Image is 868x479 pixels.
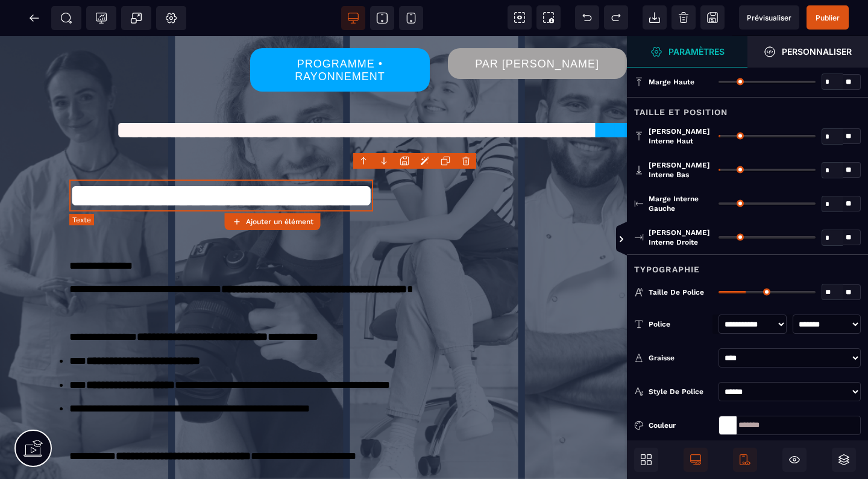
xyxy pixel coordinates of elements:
[156,6,186,30] span: Favicon
[649,386,712,398] div: Style de police
[832,448,856,472] span: Ouvrir les calques
[634,448,658,472] span: Ouvrir les blocs
[604,5,628,30] span: Rétablir
[649,127,712,146] span: [PERSON_NAME] interne haut
[399,6,423,30] span: Voir mobile
[60,12,72,24] span: SEO
[649,160,712,180] span: [PERSON_NAME] interne bas
[700,5,725,30] span: Enregistrer
[684,448,708,472] span: Afficher le desktop
[121,6,151,30] span: Créer une alerte modale
[649,228,712,247] span: [PERSON_NAME] interne droite
[448,12,627,43] button: PAR [PERSON_NAME]
[782,448,807,472] span: Masquer le bloc
[816,13,840,22] span: Publier
[575,5,599,30] span: Défaire
[225,213,321,230] button: Ajouter un élément
[86,6,116,30] span: Code de suivi
[370,6,394,30] span: Voir tablette
[51,6,81,30] span: Métadata SEO
[649,318,712,330] div: Police
[649,194,712,213] span: Marge interne gauche
[733,448,757,472] span: Afficher le mobile
[649,352,712,364] div: Graisse
[739,5,799,30] span: Aperçu
[130,12,142,24] span: Popup
[627,36,747,67] span: Ouvrir le gestionnaire de styles
[668,47,725,56] strong: Paramètres
[250,12,429,55] button: PROGRAMME • RAYONNEMENT
[341,6,365,30] span: Voir bureau
[536,5,561,30] span: Capture d'écran
[508,5,532,30] span: Voir les composants
[627,222,639,258] span: Afficher les vues
[782,47,852,56] strong: Personnaliser
[649,77,694,87] span: Marge haute
[627,97,868,119] div: Taille et position
[246,218,313,226] strong: Ajouter un élément
[643,5,667,30] span: Importer
[747,36,868,67] span: Ouvrir le gestionnaire de styles
[747,13,791,22] span: Prévisualiser
[649,419,712,431] div: Couleur
[671,5,696,30] span: Nettoyage
[95,12,107,24] span: Tracking
[807,5,849,30] span: Enregistrer le contenu
[22,6,46,30] span: Retour
[649,287,704,297] span: Taille de police
[165,12,177,24] span: Réglages Body
[627,254,868,277] div: Typographie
